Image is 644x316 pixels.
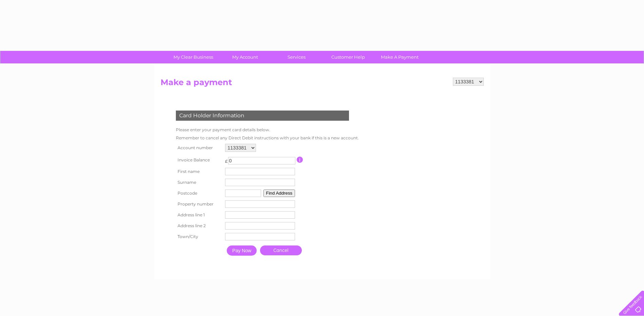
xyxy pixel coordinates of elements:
[269,51,325,63] a: Services
[174,199,224,210] th: Property number
[174,142,224,154] th: Account number
[217,51,273,63] a: My Account
[372,51,428,63] a: Make A Payment
[161,78,484,91] h2: Make a payment
[174,210,224,220] th: Address line 1
[174,134,361,142] td: Remember to cancel any Direct Debit instructions with your bank if this is a new account.
[176,111,349,121] div: Card Holder Information
[174,231,224,242] th: Town/City
[263,190,295,197] button: Find Address
[225,155,228,164] td: £
[174,154,224,166] th: Invoice Balance
[174,126,361,134] td: Please enter your payment card details below.
[165,51,221,63] a: My Clear Business
[174,177,224,188] th: Surname
[260,245,302,255] a: Cancel
[174,220,224,231] th: Address line 2
[174,188,224,199] th: Postcode
[174,166,224,177] th: First name
[297,157,303,163] input: Information
[320,51,376,63] a: Customer Help
[227,245,257,256] input: Pay Now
